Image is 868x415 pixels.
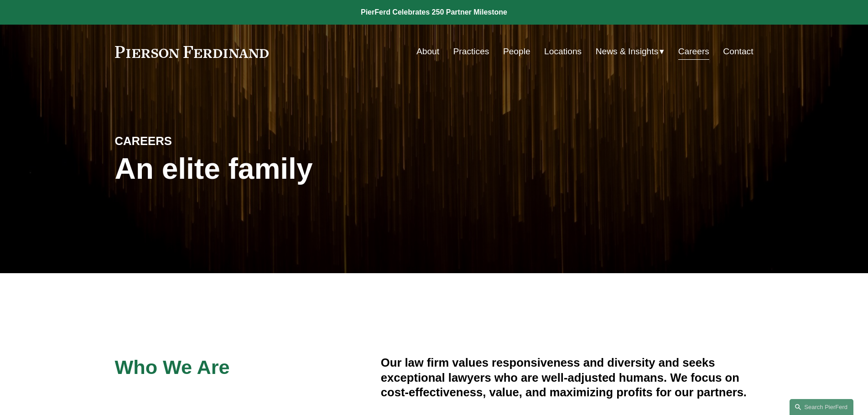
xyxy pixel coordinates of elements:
[596,43,665,60] a: folder dropdown
[723,43,753,60] a: Contact
[381,355,754,399] h4: Our law firm values responsiveness and diversity and seeks exceptional lawyers who are well-adjus...
[503,43,530,60] a: People
[115,356,230,378] span: Who We Are
[596,44,659,60] span: News & Insights
[544,43,582,60] a: Locations
[115,134,275,148] h4: CAREERS
[678,43,709,60] a: Careers
[790,399,853,415] a: Search this site
[453,43,489,60] a: Practices
[115,152,434,186] h1: An elite family
[416,43,439,60] a: About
